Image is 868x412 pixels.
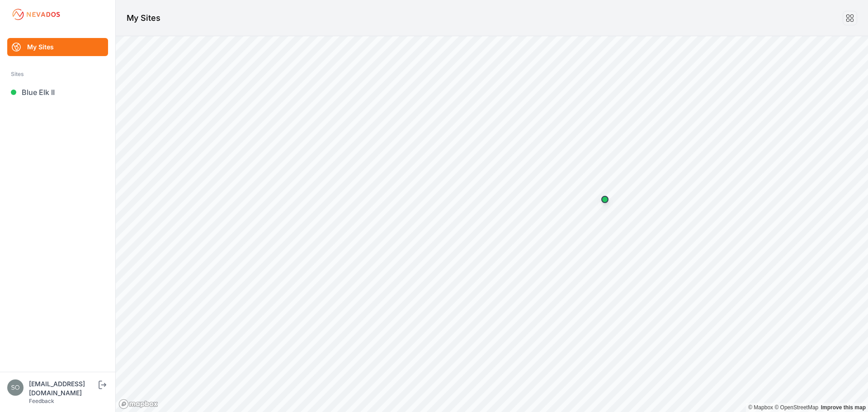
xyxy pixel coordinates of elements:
a: Mapbox logo [118,399,158,409]
div: [EMAIL_ADDRESS][DOMAIN_NAME] [29,379,97,398]
img: Nevados [11,7,61,22]
canvas: Map [116,36,868,412]
h1: My Sites [127,12,160,24]
a: OpenStreetMap [774,404,818,411]
div: Map marker [596,190,614,208]
a: Feedback [29,398,54,404]
img: solarae@invenergy.com [7,379,24,396]
a: Blue Elk II [7,83,108,101]
a: My Sites [7,38,108,56]
a: Mapbox [748,404,773,411]
div: Sites [11,69,104,80]
a: Map feedback [821,404,866,411]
